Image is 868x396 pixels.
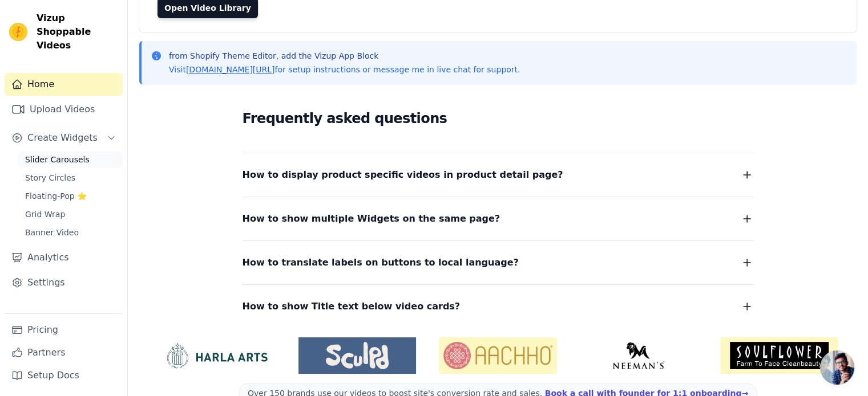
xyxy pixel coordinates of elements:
img: Sculpd US [298,342,417,369]
span: How to translate labels on buttons to local language? [243,255,519,271]
span: Vizup Shoppable Videos [37,11,118,52]
img: HarlaArts [158,342,276,369]
a: Pricing [5,319,123,341]
img: Soulflower [720,337,838,374]
span: How to display product specific videos in product detail page? [243,167,563,183]
span: How to show Title text below video cards? [243,299,461,315]
a: Home [5,73,123,96]
span: Grid Wrap [25,209,65,220]
a: Slider Carousels [18,152,123,168]
a: Floating-Pop ⭐ [18,188,123,204]
a: Story Circles [18,170,123,186]
a: Analytics [5,246,123,269]
p: Visit for setup instructions or message me in live chat for support. [169,64,520,75]
a: [DOMAIN_NAME][URL] [186,65,275,74]
button: How to display product specific videos in product detail page? [243,167,754,183]
a: Grid Wrap [18,206,123,222]
button: How to translate labels on buttons to local language? [243,255,754,271]
button: Create Widgets [5,126,123,149]
span: How to show multiple Widgets on the same page? [243,211,500,227]
a: Partners [5,341,123,364]
a: Settings [5,271,123,294]
button: How to show Title text below video cards? [243,299,754,315]
h2: Frequently asked questions [243,107,754,130]
img: Vizup [9,23,27,41]
span: Floating-Pop ⭐ [25,190,87,202]
span: Create Widgets [27,131,98,145]
img: Neeman's [580,342,698,369]
a: Banner Video [18,224,123,240]
button: How to show multiple Widgets on the same page? [243,211,754,227]
img: Aachho [439,337,557,374]
a: Setup Docs [5,364,123,387]
div: Открытый чат [820,350,854,385]
p: from Shopify Theme Editor, add the Vizup App Block [169,50,520,62]
a: Upload Videos [5,98,123,121]
span: Slider Carousels [25,154,90,165]
span: Story Circles [25,172,75,183]
span: Banner Video [25,227,79,238]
